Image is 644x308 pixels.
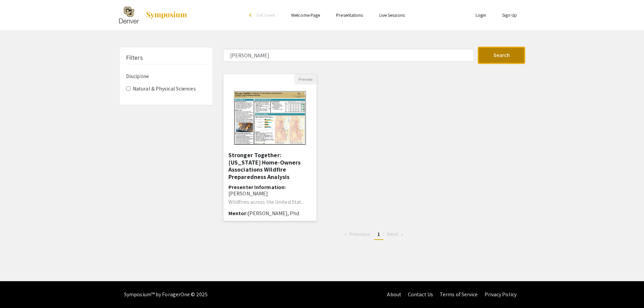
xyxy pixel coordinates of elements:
[291,12,320,18] a: Welcome Page
[223,49,474,62] input: Search Keyword(s) Or Author(s)
[485,291,517,298] a: Privacy Policy
[227,84,312,151] img: <p><strong style="color: black;">Stronger Together: </strong><span style="color: black;">Colorado...
[126,73,206,79] h6: Discipline
[223,229,525,240] ul: Pagination
[223,74,317,221] div: Open Presentation <p><strong style="color: black;">Stronger Together: </strong><span style="color...
[377,231,380,238] span: 1
[228,190,268,197] span: [PERSON_NAME]
[294,74,317,84] button: Preview
[502,12,517,18] a: Sign Up
[119,7,187,23] a: The 2025 Research and Creative Activities Symposium (RaCAS)
[146,11,187,19] img: Symposium by ForagerOne
[478,47,525,64] button: Search
[248,210,300,217] span: [PERSON_NAME], Phd
[387,291,401,298] a: About
[228,184,312,197] h6: Presenter Information:
[228,210,248,217] span: Mentor:
[228,199,312,205] p: Wildfires across the United Stat...
[379,12,405,18] a: Live Sessions
[387,231,398,238] span: Next
[440,291,478,298] a: Terms of Service
[350,231,370,238] span: Previous
[408,291,433,298] a: Contact Us
[228,151,312,180] h5: Stronger Together: [US_STATE] Home-Owners Associations Wildfire Preparedness Analysis
[133,85,196,93] label: Natural & Physical Sciences
[119,7,139,23] img: The 2025 Research and Creative Activities Symposium (RaCAS)
[336,12,363,18] a: Presentations
[249,13,253,17] div: arrow_back_ios
[124,281,208,308] div: Symposium™ by ForagerOne © 2025
[126,54,143,61] h5: Filters
[476,12,486,18] a: Login
[5,278,29,303] iframe: Chat
[257,12,275,18] span: Exit Event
